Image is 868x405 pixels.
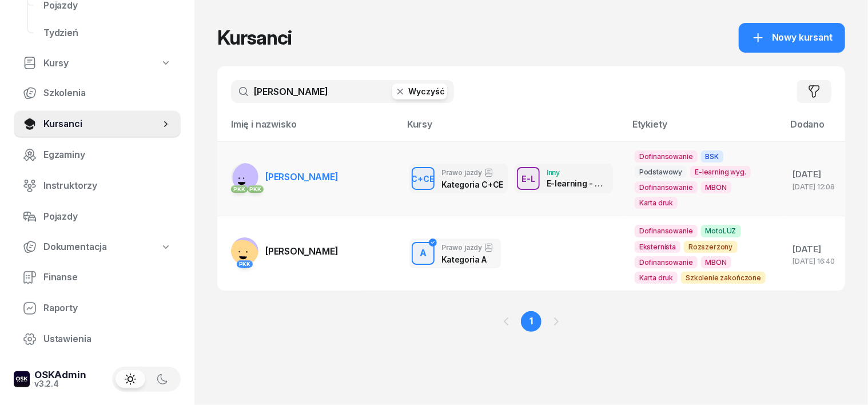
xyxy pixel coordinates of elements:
[684,241,737,253] span: Rozszerzony
[635,197,678,209] span: Karta druk
[14,325,181,353] a: Ustawienia
[43,86,172,101] span: Szkolenia
[231,185,248,193] div: PKK
[43,117,160,132] span: Kursanci
[43,148,172,162] span: Egzaminy
[231,163,339,190] a: PKKPKK[PERSON_NAME]
[547,178,606,188] div: E-learning - 90 dni
[43,301,172,316] span: Raporty
[701,256,731,268] span: MBON
[43,332,172,347] span: Ustawienia
[701,150,724,162] span: BSK
[265,171,339,182] span: [PERSON_NAME]
[237,260,253,268] div: PKK
[14,172,181,200] a: Instruktorzy
[14,141,181,169] a: Egzaminy
[14,234,181,260] a: Dokumentacja
[690,166,751,178] span: E-learning wyg.
[739,23,845,53] a: Nowy kursant
[772,30,833,45] span: Nowy kursant
[43,178,172,193] span: Instruktorzy
[217,27,292,48] h1: Kursanci
[626,117,783,141] th: Etykiety
[635,272,678,284] span: Karta druk
[521,311,541,332] a: 1
[441,180,501,189] div: Kategoria C+CE
[793,257,836,265] div: [DATE] 16:40
[441,243,493,252] div: Prawo jazdy
[793,167,836,182] div: [DATE]
[14,295,181,322] a: Raporty
[43,270,172,285] span: Finanse
[517,172,540,186] div: E-L
[14,110,181,138] a: Kursanci
[635,150,698,162] span: Dofinansowanie
[217,117,400,141] th: Imię i nazwisko
[793,242,836,257] div: [DATE]
[231,237,339,265] a: PKK[PERSON_NAME]
[681,272,766,284] span: Szkolenie zakończone
[14,264,181,291] a: Finanse
[635,256,698,268] span: Dofinansowanie
[231,80,454,103] input: Szukaj
[793,183,836,190] div: [DATE] 12:08
[400,117,626,141] th: Kursy
[407,172,440,186] div: C+CE
[415,244,431,263] div: A
[43,209,172,224] span: Pojazdy
[635,166,687,178] span: Podstawowy
[441,168,501,177] div: Prawo jazdy
[412,167,435,190] button: C+CE
[635,241,680,253] span: Eksternista
[265,245,339,257] span: [PERSON_NAME]
[635,181,698,193] span: Dofinansowanie
[14,203,181,231] a: Pojazdy
[547,169,606,176] div: Inny
[14,50,181,77] a: Kursy
[43,56,69,71] span: Kursy
[441,255,493,264] div: Kategoria A
[517,167,540,190] button: E-L
[248,185,264,193] div: PKK
[34,380,86,388] div: v3.2.4
[701,181,731,193] span: MBON
[34,19,181,47] a: Tydzień
[635,225,698,237] span: Dofinansowanie
[43,240,107,255] span: Dokumentacja
[14,80,181,107] a: Szkolenia
[14,371,30,387] img: logo-xs-dark@2x.png
[701,225,741,237] span: MotoLUZ
[783,117,845,141] th: Dodano
[392,84,447,100] button: Wyczyść
[34,370,86,380] div: OSKAdmin
[412,242,435,265] button: A
[43,26,172,41] span: Tydzień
